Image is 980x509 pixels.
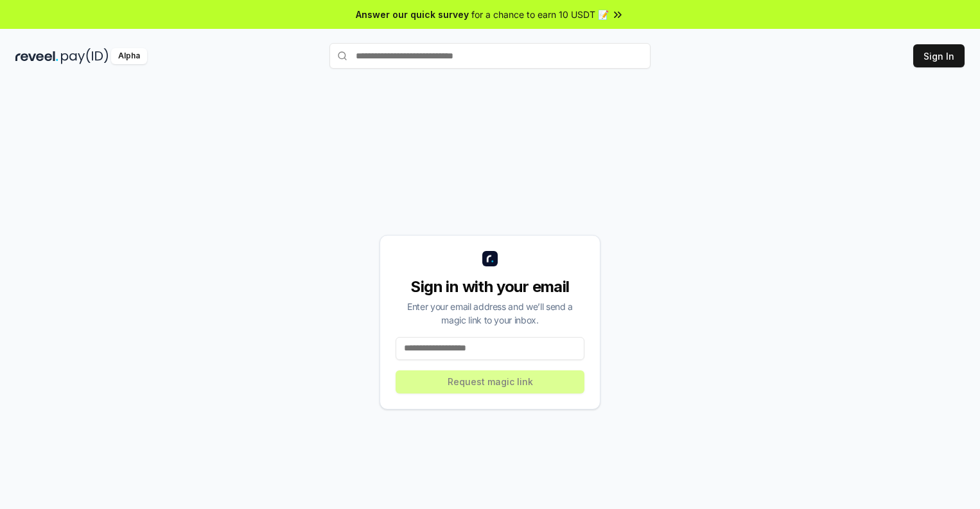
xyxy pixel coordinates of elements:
[482,251,498,266] img: logo_small
[913,44,965,67] button: Sign In
[396,300,584,327] div: Enter your email address and we’ll send a magic link to your inbox.
[356,8,469,21] span: Answer our quick survey
[111,48,147,64] div: Alpha
[15,48,58,64] img: reveel_dark
[396,277,584,297] div: Sign in with your email
[471,8,609,21] span: for a chance to earn 10 USDT 📝
[61,48,109,64] img: pay_id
